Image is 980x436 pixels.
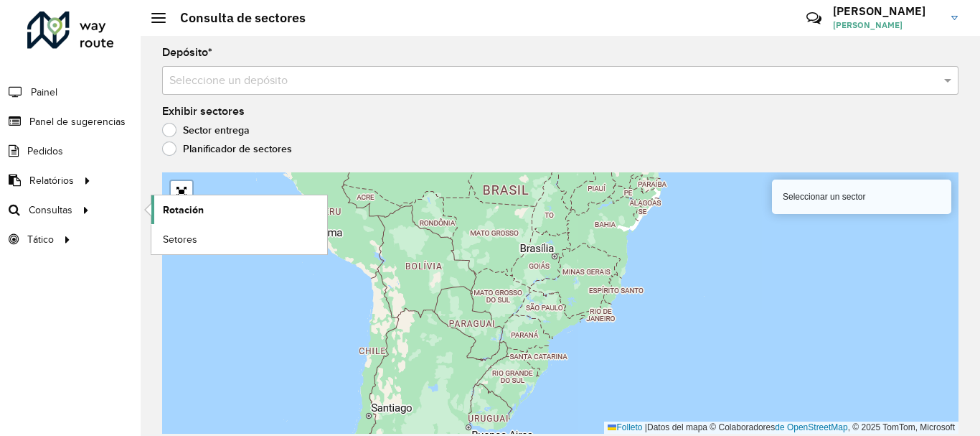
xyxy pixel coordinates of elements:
font: Relatórios [29,175,74,186]
font: [PERSON_NAME] [833,19,903,30]
font: Datos del mapa © Colaboradores [647,422,775,432]
font: Depósito [162,46,208,58]
font: Setores [163,234,197,245]
font: Panel de sugerencias [29,116,126,127]
font: Consultas [29,205,72,215]
a: de OpenStreetMap [775,422,847,432]
a: Abrir mapa en tela cheia [171,181,192,203]
font: Rotación [163,204,204,215]
font: Folleto [616,422,642,432]
font: | [645,422,647,432]
font: , © 2025 TomTom, Microsoft [848,422,955,432]
font: Sector entrega [183,124,250,136]
font: Tático [27,234,54,245]
a: Setores [151,225,327,254]
font: Painel [31,87,57,98]
font: Planificador de sectores [183,143,292,154]
font: [PERSON_NAME] [833,4,925,18]
a: Rotación [151,195,327,224]
font: Pedidos [27,146,63,157]
font: Exhibir sectores [162,105,245,117]
a: Contacto Rápido [798,3,829,34]
font: Seleccionar un sector [783,192,865,202]
font: Consulta de sectores [180,9,306,26]
a: Folleto [608,422,642,432]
